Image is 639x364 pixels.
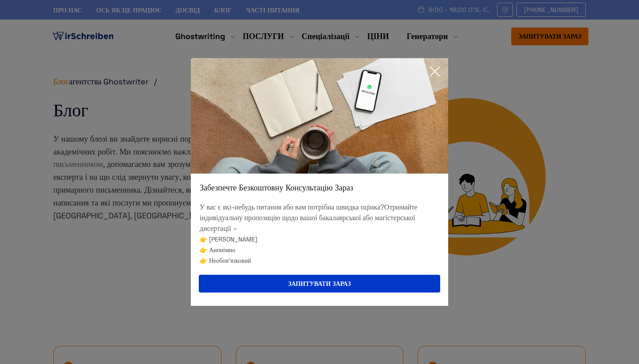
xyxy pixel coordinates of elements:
[200,234,439,245] li: 👉 [PERSON_NAME]
[200,245,439,255] li: 👉 Анонімно
[200,255,439,266] li: 👉 Необов'язковий
[191,182,448,193] div: Забезпечте безкоштовну консультацію зараз
[200,202,439,234] p: У вас є які-небудь питання або вам потрібна швидка оцінка? Отримайте індивідуальну пропозицію щод...
[199,275,440,293] button: Запитувати зараз
[191,58,448,174] img: Вихід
